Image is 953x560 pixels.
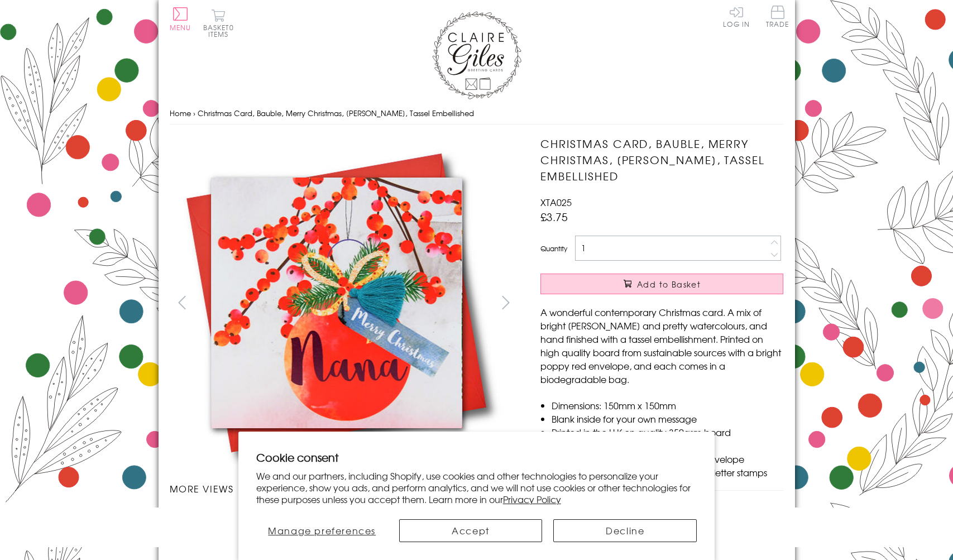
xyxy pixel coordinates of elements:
[170,7,191,31] button: Menu
[552,412,783,425] li: Blank inside for your own message
[540,274,783,294] button: Add to Basket
[766,6,789,27] span: Trade
[203,9,234,37] button: Basket0 items
[170,102,784,125] nav: breadcrumbs
[503,492,561,506] a: Privacy Policy
[170,506,519,531] ul: Carousel Pagination
[208,22,234,39] span: 0 items
[540,136,783,184] h1: Christmas Card, Bauble, Merry Christmas, [PERSON_NAME], Tassel Embellished
[170,290,195,315] button: prev
[256,519,388,542] button: Manage preferences
[552,399,783,412] li: Dimensions: 150mm x 150mm
[493,290,518,315] button: next
[256,470,697,505] p: We and our partners, including Shopify, use cookies and other technologies to personalize your ex...
[518,136,853,471] img: Christmas Card, Bauble, Merry Christmas, Nana, Tassel Embellished
[723,6,750,27] a: Log In
[766,6,789,30] a: Trade
[198,108,474,118] span: Christmas Card, Bauble, Merry Christmas, [PERSON_NAME], Tassel Embellished
[399,519,543,542] button: Accept
[637,279,701,290] span: Add to Basket
[540,305,783,386] p: A wonderful contemporary Christmas card. A mix of bright [PERSON_NAME] and pretty watercolours, a...
[540,209,568,224] span: £3.75
[540,243,567,253] label: Quantity
[169,136,504,470] img: Christmas Card, Bauble, Merry Christmas, Nana, Tassel Embellished
[170,506,257,531] li: Carousel Page 1 (Current Slide)
[553,519,697,542] button: Decline
[540,195,572,209] span: XTA025
[268,524,376,537] span: Manage preferences
[552,425,783,439] li: Printed in the U.K on quality 350gsm board
[432,11,521,99] img: Claire Giles Greetings Cards
[256,449,697,465] h2: Cookie consent
[170,482,519,495] h3: More views
[170,108,191,118] a: Home
[193,108,195,118] span: ›
[170,22,191,32] span: Menu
